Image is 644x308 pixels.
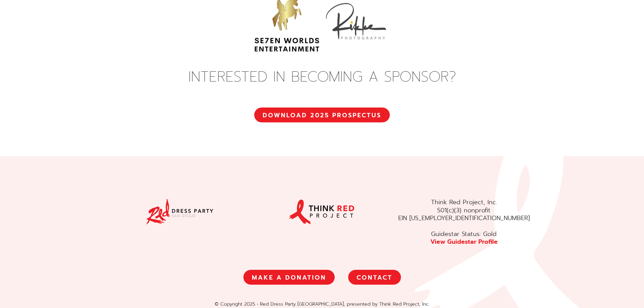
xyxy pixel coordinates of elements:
[113,68,532,86] div: INTERESTED IN BECOMING A SPONSOR?
[243,270,335,285] a: MAKE A DONATION
[288,198,356,225] img: Think Red Project
[254,108,390,122] a: DOWNLOAD 2025 PROSPECTUS
[348,270,401,285] a: CONTACT
[430,237,498,246] a: View Guidestar Profile
[393,198,535,246] div: Think Red Project, Inc. 501(c)(3) nonprofit EIN [US_EMPLOYER_IDENTIFICATION_NUMBER] Guidestar Sta...
[109,301,535,307] div: © Copyright 2025 • Red Dress Party [GEOGRAPHIC_DATA], presented by Think Red Project, Inc.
